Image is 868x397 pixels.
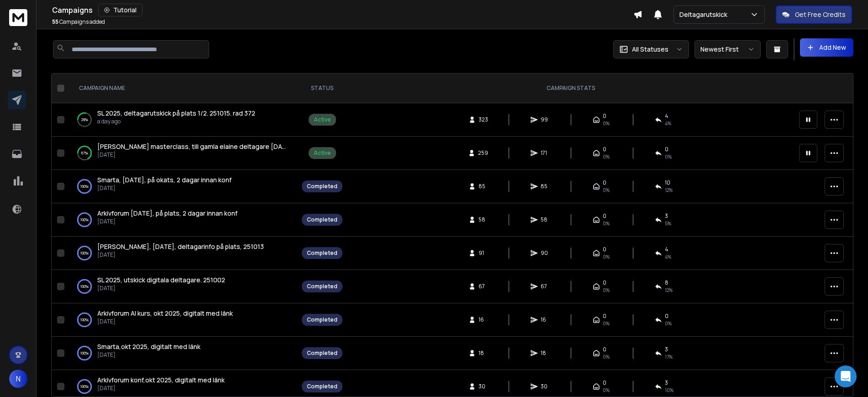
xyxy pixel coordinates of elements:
div: Campaigns [52,4,633,16]
span: 3 [665,346,668,353]
td: 29%SL 2025, deltagarutskick på plats 1/2. 251015. rad 372a day ago [68,103,296,137]
p: 67 % [81,148,88,158]
button: Newest First [694,40,761,58]
button: Add New [800,38,853,57]
span: 85 [479,183,488,190]
span: 18 [479,349,488,357]
span: 0 [603,379,606,386]
p: 100 % [80,349,89,358]
div: Completed [307,249,337,257]
span: 58 [541,216,550,223]
span: 0 [665,146,668,153]
button: N [9,370,27,388]
span: 0 [603,146,606,153]
span: 3 [665,379,668,386]
span: 0% [603,220,610,227]
span: 10 % [665,386,673,394]
span: 16 [479,316,488,323]
button: Tutorial [98,4,142,16]
span: 0% [603,253,610,260]
span: 0% [603,120,610,127]
a: Arkivforum AI kurs, okt 2025, digitalt med länk [97,309,233,318]
span: 0 [603,312,606,320]
span: 171 [541,149,550,157]
p: 100 % [80,282,89,291]
div: Completed [307,383,337,390]
p: 100 % [80,315,89,324]
span: 55 [52,18,58,26]
p: [DATE] [97,185,231,192]
span: Smarta, [DATE], på okats, 2 dagar innan konf [97,175,231,184]
a: Arkivforum konf,okt 2025, digitalt med länk [97,376,225,385]
span: 0 % [665,153,672,160]
p: Get Free Credits [795,10,846,19]
div: Completed [307,283,337,290]
p: [DATE] [97,385,225,392]
p: [DATE] [97,318,233,325]
td: 100%Arkivforum [DATE], på plats, 2 dagar innan konf[DATE] [68,203,296,237]
p: a day ago [97,118,255,125]
div: Open Intercom Messenger [835,365,857,387]
div: Active [314,116,331,123]
span: 4 % [665,253,671,260]
span: 0% [603,320,610,327]
p: 100 % [80,215,89,224]
span: 0% [603,153,610,160]
a: [PERSON_NAME], [DATE], deltagarinfo på plats, 251013 [97,242,264,251]
a: Smarta,okt 2025, digitalt med länk [97,342,200,351]
p: [DATE] [97,218,237,225]
span: 0 [603,112,606,120]
td: 100%Arkivforum AI kurs, okt 2025, digitalt med länk[DATE] [68,303,296,337]
span: 0 % [665,320,672,327]
p: [DATE] [97,351,200,359]
span: 16 [541,316,550,323]
th: STATUS [296,74,348,103]
p: 29 % [81,115,88,124]
span: 0 [665,312,668,320]
span: 10 [665,179,670,186]
span: 3 [665,212,668,220]
a: Arkivforum [DATE], på plats, 2 dagar innan konf [97,209,237,218]
button: Get Free Credits [776,5,852,24]
a: SL 2025, deltagarutskick på plats 1/2. 251015. rad 372 [97,109,255,118]
p: [DATE] [97,151,287,159]
p: 100 % [80,382,89,391]
span: Arkivforum konf,okt 2025, digitalt med länk [97,376,225,384]
span: 0 [603,179,606,186]
span: [PERSON_NAME], [DATE], deltagarinfo på plats, 251013 [97,242,264,251]
td: 100%Smarta,okt 2025, digitalt med länk[DATE] [68,337,296,370]
p: Campaigns added [52,18,105,26]
p: [DATE] [97,285,225,292]
span: 0 [603,346,606,353]
td: 100%SL 2025, utskick digitala deltagare. 251002[DATE] [68,270,296,303]
span: 323 [479,116,488,123]
span: 18 [541,349,550,357]
span: 5 % [665,220,671,227]
span: 8 [665,279,668,286]
p: 100 % [80,182,89,191]
span: 0% [603,386,610,394]
span: 17 % [665,353,673,360]
span: 99 [541,116,550,123]
span: 12 % [665,186,673,194]
span: 4 [665,112,668,120]
span: 58 [479,216,488,223]
span: 0 [603,212,606,220]
th: CAMPAIGN STATS [348,74,794,103]
span: 67 [479,283,488,290]
td: 67%[PERSON_NAME] masterclass, till gamla elaine deltagare [DATE], 251013[DATE] [68,137,296,170]
span: 259 [478,149,488,157]
span: Smarta,okt 2025, digitalt med länk [97,342,200,351]
a: [PERSON_NAME] masterclass, till gamla elaine deltagare [DATE], 251013 [97,142,287,151]
span: 90 [541,249,550,257]
a: SL 2025, utskick digitala deltagare. 251002 [97,275,225,285]
td: 100%[PERSON_NAME], [DATE], deltagarinfo på plats, 251013[DATE] [68,237,296,270]
span: SL 2025, utskick digitala deltagare. 251002 [97,275,225,284]
p: All Statuses [632,45,668,54]
span: 0 [603,246,606,253]
span: 30 [541,383,550,390]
